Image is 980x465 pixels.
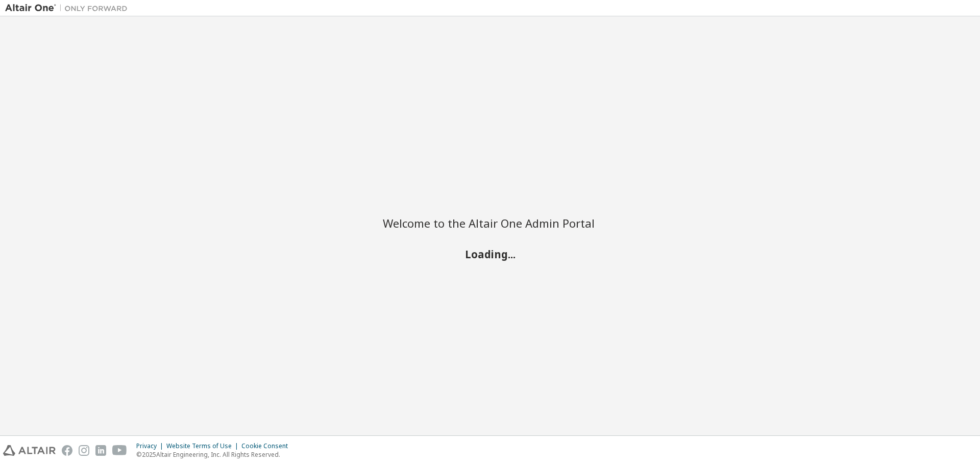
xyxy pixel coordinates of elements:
[62,445,72,456] img: facebook.svg
[3,445,56,456] img: altair_logo.svg
[5,3,133,13] img: Altair One
[136,442,166,450] div: Privacy
[383,247,597,260] h2: Loading...
[95,445,106,456] img: linkedin.svg
[383,216,597,230] h2: Welcome to the Altair One Admin Portal
[241,442,294,450] div: Cookie Consent
[112,445,127,456] img: youtube.svg
[79,445,89,456] img: instagram.svg
[136,450,294,459] p: © 2025 Altair Engineering, Inc. All Rights Reserved.
[166,442,241,450] div: Website Terms of Use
